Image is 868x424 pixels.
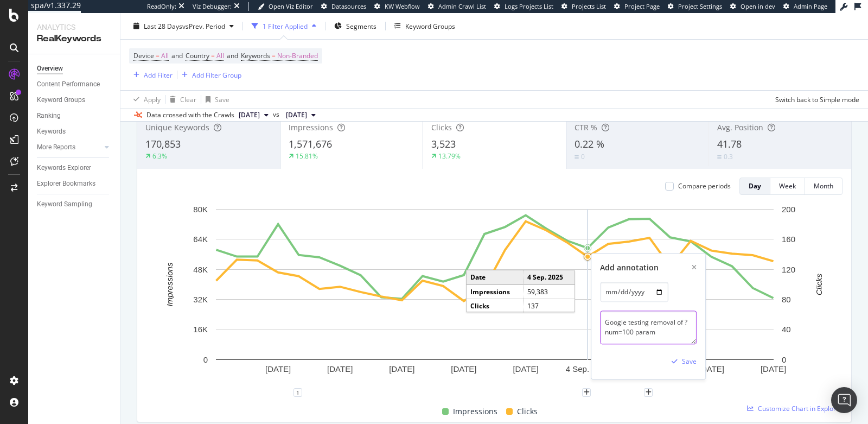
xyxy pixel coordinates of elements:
[451,364,476,374] text: [DATE]
[37,199,112,210] a: Keyword Sampling
[37,22,111,33] div: Analytics
[193,205,208,214] text: 80K
[717,155,722,159] img: Equal
[682,357,697,366] div: Save
[156,51,159,60] span: =
[37,126,112,137] a: Keywords
[699,364,724,374] text: [DATE]
[133,51,154,60] span: Device
[182,21,225,30] span: vs Prev. Period
[289,137,332,150] span: 1,571,676
[782,325,791,334] text: 40
[144,21,182,30] span: Last 28 Days
[730,2,775,11] a: Open in dev
[614,2,660,11] a: Project Page
[180,94,196,104] div: Clear
[517,405,538,418] span: Clicks
[171,51,183,60] span: and
[161,48,169,64] span: All
[782,295,791,304] text: 80
[145,137,181,150] span: 170,853
[152,151,167,161] div: 6.3%
[273,110,282,119] span: vs
[216,48,224,64] span: All
[296,151,318,161] div: 15.81%
[177,68,241,81] button: Add Filter Group
[431,122,452,132] span: Clicks
[247,17,321,35] button: 1 Filter Applied
[37,110,61,122] div: Ranking
[201,91,229,108] button: Save
[782,265,795,274] text: 120
[37,110,112,122] a: Ranking
[717,122,763,132] span: Avg. Position
[775,94,859,104] div: Switch back to Simple mode
[37,63,63,74] div: Overview
[644,388,653,397] div: plus
[624,2,660,10] span: Project Page
[144,94,161,104] div: Apply
[741,2,775,10] span: Open in dev
[600,262,659,273] div: Add annotation
[289,122,333,132] span: Impressions
[749,181,761,191] div: Day
[453,405,497,418] span: Impressions
[146,204,843,393] svg: A chart.
[747,404,843,413] a: Customize Chart in Explorer
[37,162,112,174] a: Keywords Explorer
[239,110,260,120] span: 2025 Sep. 7th
[782,235,795,244] text: 160
[438,151,461,161] div: 13.79%
[263,21,308,30] div: 1 Filter Applied
[678,181,731,191] div: Compare periods
[282,109,320,122] button: [DATE]
[269,2,313,10] span: Open Viz Editor
[265,364,291,374] text: [DATE]
[286,110,307,120] span: 2025 Aug. 10th
[572,2,606,10] span: Projects List
[428,2,486,11] a: Admin Crawl List
[374,2,420,11] a: KW Webflow
[37,162,91,174] div: Keywords Explorer
[779,181,796,191] div: Week
[37,79,100,90] div: Content Performance
[321,2,366,11] a: Datasources
[782,205,795,214] text: 200
[494,2,553,11] a: Logs Projects List
[234,109,273,122] button: [DATE]
[37,79,112,90] a: Content Performance
[129,68,173,81] button: Add Filter
[258,2,313,11] a: Open Viz Editor
[431,137,456,150] span: 3,523
[814,273,824,295] text: Clicks
[37,126,66,137] div: Keywords
[37,33,111,45] div: RealKeywords
[390,17,459,35] button: Keyword Groups
[37,178,112,189] a: Explorer Bookmarks
[37,63,112,74] a: Overview
[783,2,827,11] a: Admin Page
[37,199,92,210] div: Keyword Sampling
[438,2,486,10] span: Admin Crawl List
[739,178,770,195] button: Day
[193,295,208,304] text: 32K
[277,48,318,64] span: Non-Branded
[814,181,833,191] div: Month
[147,2,176,11] div: ReadOnly:
[37,94,112,106] a: Keyword Groups
[165,262,174,306] text: Impressions
[241,51,270,60] span: Keywords
[129,91,161,108] button: Apply
[575,122,597,132] span: CTR %
[165,91,196,108] button: Clear
[668,2,722,11] a: Project Settings
[203,355,208,364] text: 0
[513,364,538,374] text: [DATE]
[37,178,95,189] div: Explorer Bookmarks
[186,51,209,60] span: Country
[771,91,859,108] button: Switch back to Simple mode
[770,178,805,195] button: Week
[272,51,276,60] span: =
[193,235,208,244] text: 64K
